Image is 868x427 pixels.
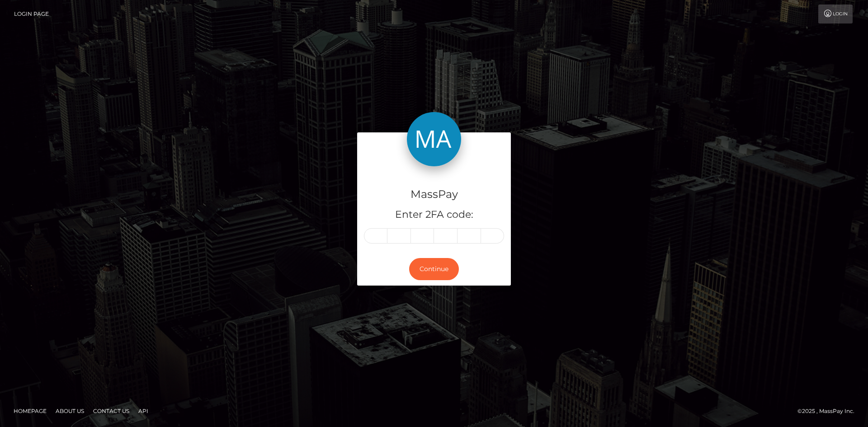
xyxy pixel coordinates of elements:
[364,208,504,222] h5: Enter 2FA code:
[135,404,152,418] a: API
[409,258,459,280] button: Continue
[14,5,49,23] a: Login Page
[818,5,853,23] a: Login
[10,404,50,418] a: Homepage
[364,187,504,202] h4: MassPay
[52,404,88,418] a: About Us
[797,406,861,416] div: © 2025 , MassPay Inc.
[407,112,461,166] img: MassPay
[90,404,133,418] a: Contact Us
